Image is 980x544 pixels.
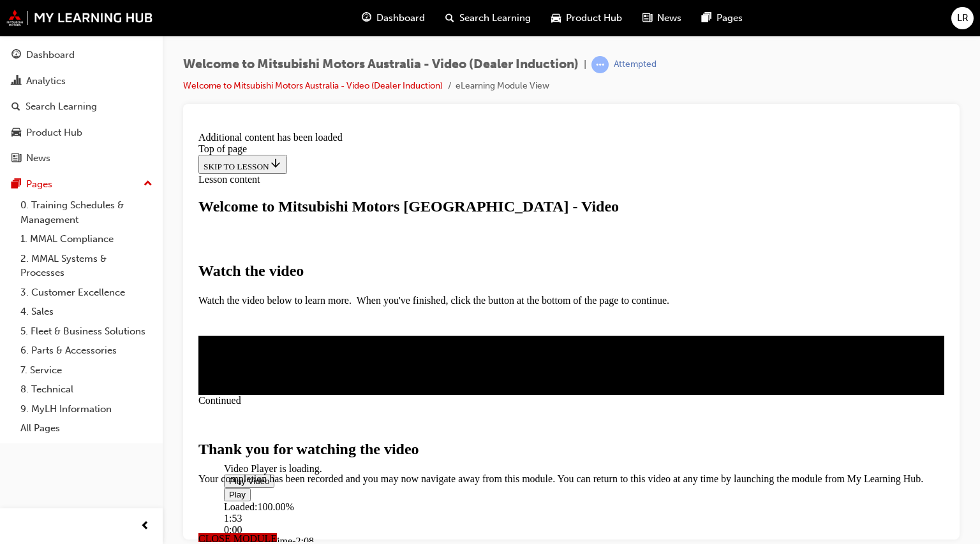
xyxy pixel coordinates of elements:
span: guage-icon [11,50,21,61]
span: up-icon [144,176,152,192]
span: News [657,11,681,25]
a: 7. Service [15,361,158,380]
span: Lesson content [5,47,66,58]
span: CLOSE MODULE [5,406,84,417]
strong: Watch the video [5,136,110,152]
div: News [26,151,50,166]
span: learningRecordVerb_ATTEMPT-icon [591,56,609,73]
p: Watch the video below to learn more. When you've finished, click the button at the bottom of the ... [5,168,751,180]
span: search-icon [445,10,454,26]
a: 6. Parts & Accessories [15,341,158,361]
a: News [5,147,158,170]
span: Pages [716,11,743,25]
span: pages-icon [702,10,711,26]
span: Search Learning [459,11,531,25]
a: search-iconSearch Learning [435,5,541,31]
span: Product Hub [566,11,622,25]
span: Welcome to Mitsubishi Motors Australia - Video (Dealer Induction) [183,57,579,72]
span: - [99,409,102,420]
div: Top of page [5,17,751,28]
a: Analytics [5,69,158,93]
button: SKIP TO LESSON [5,28,94,47]
span: pages-icon [11,179,21,190]
a: 0. Training Schedules & Management [15,196,158,229]
div: Video player [31,238,725,239]
a: car-iconProduct Hub [541,5,632,31]
img: mmal [6,10,153,26]
span: news-icon [642,10,652,26]
div: Search Learning [26,99,97,114]
div: Pages [26,177,52,192]
a: 9. MyLH Information [15,399,158,419]
a: All Pages [15,419,158,438]
button: DashboardAnalyticsSearch LearningProduct HubNews [5,41,158,173]
a: guage-iconDashboard [352,5,435,31]
span: chart-icon [11,76,21,87]
p: Your completion has been recorded and you may now navigate away from this module. You can return ... [5,347,751,358]
span: 2:08 [102,409,120,420]
a: Dashboard [5,43,158,67]
a: 3. Customer Excellence [15,283,158,303]
h1: Welcome to Mitsubishi Motors [GEOGRAPHIC_DATA] - Video [5,71,751,89]
button: Pages [5,173,158,196]
span: car-icon [11,127,21,139]
button: LR [951,7,974,29]
a: 1. MMAL Compliance [15,229,158,249]
span: news-icon [11,153,21,164]
a: Product Hub [5,121,158,145]
span: prev-icon [140,519,150,534]
span: | [584,57,586,72]
li: eLearning Module View [456,79,549,94]
a: Welcome to Mitsubishi Motors Australia - Video (Dealer Induction) [183,80,443,91]
span: search-icon [11,101,20,113]
span: car-icon [551,10,561,26]
a: 2. MMAL Systems & Processes [15,249,158,283]
div: Continued [5,268,751,280]
div: Additional content has been loaded [5,5,751,17]
a: 4. Sales [15,302,158,322]
div: Attempted [614,59,657,71]
span: Dashboard [376,11,425,25]
span: SKIP TO LESSON [10,35,89,45]
strong: Thank you for watching the video [5,314,226,331]
a: pages-iconPages [692,5,753,31]
a: Search Learning [5,95,158,118]
a: 8. Technical [15,380,158,399]
div: Dashboard [26,48,75,62]
span: guage-icon [362,10,371,26]
div: Product Hub [26,125,82,140]
a: news-iconNews [632,5,692,31]
span: LR [957,11,969,25]
div: Analytics [26,74,66,89]
a: 5. Fleet & Business Solutions [15,322,158,341]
